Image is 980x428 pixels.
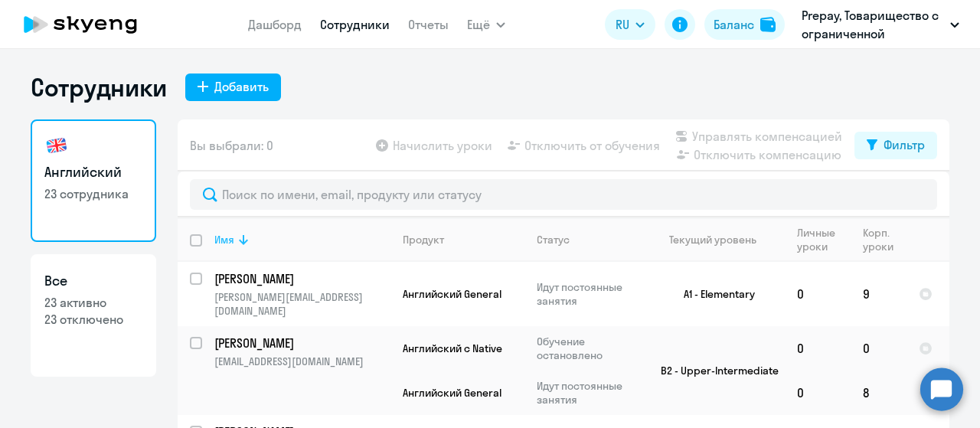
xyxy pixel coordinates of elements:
div: Имя [214,233,390,247]
td: 0 [785,371,851,415]
p: 23 сотрудника [44,185,142,202]
h3: Все [44,271,142,291]
button: RU [605,9,655,40]
img: balance [760,17,776,32]
td: 0 [785,262,851,326]
p: Обучение остановлено [537,335,642,362]
td: 0 [785,326,851,371]
td: 9 [851,262,906,326]
div: Фильтр [884,136,925,154]
div: Текущий уровень [669,233,756,247]
span: Английский General [403,386,501,400]
p: Prepay, Товарищество с ограниченной ответственностью «ITX (Айтикс)» (ТОО «ITX (Айтикс)») [802,6,944,43]
a: [PERSON_NAME] [214,270,390,287]
input: Поиск по имени, email, продукту или статусу [190,179,937,210]
a: [PERSON_NAME] [214,335,390,351]
h3: Английский [44,162,142,182]
div: Корп. уроки [863,226,906,253]
button: Балансbalance [704,9,785,40]
p: 23 активно [44,294,142,311]
div: Статус [537,233,570,247]
div: Добавить [214,77,269,96]
td: 0 [851,326,906,371]
a: Дашборд [248,17,302,32]
td: A1 - Elementary [642,262,785,326]
div: Продукт [403,233,444,247]
a: Английский23 сотрудника [31,119,156,242]
a: Все23 активно23 отключено [31,254,156,377]
div: Имя [214,233,234,247]
td: 8 [851,371,906,415]
button: Добавить [185,74,281,101]
div: Личные уроки [797,226,850,253]
p: [PERSON_NAME][EMAIL_ADDRESS][DOMAIN_NAME] [214,290,390,318]
p: [PERSON_NAME] [214,335,387,351]
p: Идут постоянные занятия [537,280,642,308]
button: Фильтр [854,132,937,159]
button: Ещё [467,9,505,40]
span: Английский с Native [403,341,502,355]
span: RU [616,15,629,34]
p: [EMAIL_ADDRESS][DOMAIN_NAME] [214,354,390,368]
a: Отчеты [408,17,449,32]
span: Вы выбрали: 0 [190,136,273,155]
img: english [44,133,69,158]
div: Баланс [714,15,754,34]
p: [PERSON_NAME] [214,270,387,287]
span: Английский General [403,287,501,301]
td: B2 - Upper-Intermediate [642,326,785,415]
p: 23 отключено [44,311,142,328]
a: Сотрудники [320,17,390,32]
span: Ещё [467,15,490,34]
p: Идут постоянные занятия [537,379,642,407]
div: Текущий уровень [655,233,784,247]
h1: Сотрудники [31,72,167,103]
button: Prepay, Товарищество с ограниченной ответственностью «ITX (Айтикс)» (ТОО «ITX (Айтикс)») [794,6,967,43]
